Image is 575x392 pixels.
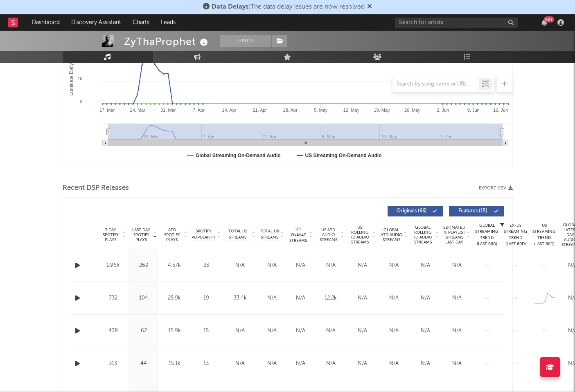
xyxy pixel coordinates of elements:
[260,261,284,270] div: N/A
[404,108,420,113] text: 26. May
[131,360,157,368] div: 44
[26,14,65,31] a: Dashboard
[412,225,434,245] span: Global Rolling 7D Audio Streams
[192,327,221,335] div: 15
[479,186,513,191] button: Export CSV
[260,327,284,335] div: N/A
[260,228,280,241] span: Total UK Streams
[289,360,313,368] div: N/A
[305,153,381,158] text: US Streaming On-Demand Audio
[449,206,504,216] button: Features(15)
[317,228,340,242] span: US ATD Audio Streams
[131,294,157,302] div: 104
[349,225,371,245] span: US Rolling 7D Audio Streams
[374,108,390,113] text: 19. May
[100,261,126,270] div: 1.96k
[349,327,376,335] div: N/A
[289,294,313,302] div: N/A
[161,294,188,302] div: 25.9k
[161,360,188,368] div: 15.1k
[225,294,256,302] div: 33.4k
[412,261,439,270] div: N/A
[99,108,115,113] text: 17. Mar
[260,360,284,368] div: N/A
[193,108,205,113] text: 7. Apr
[161,327,188,335] div: 15.9k
[314,108,328,113] text: 5. May
[412,327,439,335] div: N/A
[380,327,408,335] div: N/A
[192,261,221,270] div: 23
[212,4,248,10] span: Data Delays
[437,108,449,113] text: 2. Jun
[260,294,284,302] div: N/A
[225,261,256,270] div: N/A
[380,294,408,302] div: N/A
[192,228,216,241] span: Spotify Popularity
[225,327,256,335] div: N/A
[160,108,176,113] text: 31. Mar
[63,183,129,193] span: Recent DSP Releases
[283,108,297,113] text: 28. Apr
[196,153,281,158] text: Global Streaming On-Demand Audio
[349,360,376,368] div: N/A
[532,223,557,247] div: US Streaming Trend (Last 60D)
[380,228,403,242] span: Global ATD Audio Streams
[475,223,499,247] div: Global Streaming Trend (Last 60D)
[412,294,439,302] div: N/A
[225,228,251,241] span: Total US Streams
[79,99,82,104] text: 0
[544,16,554,23] div: 99 +
[317,261,345,270] div: N/A
[155,14,181,31] a: Leads
[192,360,221,368] div: 13
[100,228,122,242] span: 7 Day Spotify Plays
[443,360,471,368] div: N/A
[161,228,183,242] span: ATD Spotify Plays
[212,4,365,10] span: : The data delay issues are now resolved
[503,223,528,247] div: Ex-US Streaming Trend (Last 60D)
[289,225,308,244] span: UK Weekly Streams
[380,360,408,368] div: N/A
[100,294,126,302] div: 732
[225,360,256,368] div: N/A
[467,108,479,113] text: 9. Jun
[131,261,157,270] div: 269
[131,228,152,242] span: Last Day Spotify Plays
[499,134,506,139] text: 1…
[317,294,345,302] div: 12.2k
[222,108,236,113] text: 14. Apr
[317,327,345,335] div: N/A
[454,209,492,214] span: Features ( 15 )
[443,261,471,270] div: N/A
[367,4,372,10] span: Dismiss
[392,81,479,88] input: Search by song name or URL
[161,261,188,270] div: 4.57k
[131,327,157,335] div: 62
[127,14,155,31] a: Charts
[65,14,127,31] a: Discovery Assistant
[100,360,126,368] div: 313
[443,294,471,302] div: N/A
[393,209,431,214] span: Originals ( 66 )
[220,35,271,47] button: Track
[388,206,443,216] button: Originals(66)
[380,261,408,270] div: N/A
[100,327,126,335] div: 438
[349,294,376,302] div: N/A
[343,108,359,113] text: 12. May
[124,35,210,48] div: ZyThaProphet
[317,360,345,368] div: N/A
[192,294,221,302] div: 19
[395,18,518,28] input: Search for artists
[443,225,466,245] span: Estimated % Playlist Streams Last Day
[541,19,547,26] button: 99+
[289,261,313,270] div: N/A
[412,360,439,368] div: N/A
[68,43,74,95] text: Luminate Daily Streams
[443,327,471,335] div: N/A
[130,108,145,113] text: 24. Mar
[349,261,376,270] div: N/A
[493,108,507,113] text: 16. Jun
[289,327,313,335] div: N/A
